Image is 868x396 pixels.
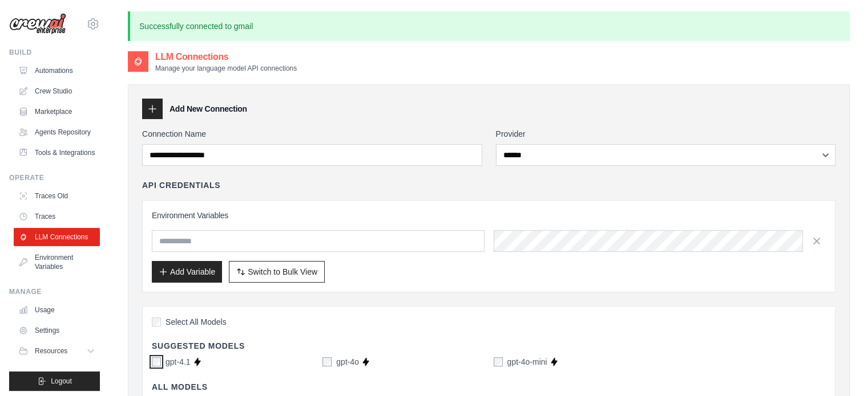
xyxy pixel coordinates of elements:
input: Select All Models [152,317,161,326]
button: Resources [14,342,100,360]
a: Traces [14,207,100,226]
p: Successfully connected to gmail [128,11,850,41]
span: Select All Models [165,316,227,328]
div: Build [9,48,100,57]
h2: LLM Connections [155,50,297,64]
div: Operate [9,173,100,182]
a: Traces Old [14,187,100,205]
h4: Suggested Models [152,340,826,352]
p: Manage your language model API connections [155,64,297,73]
input: gpt-4.1 [152,357,161,366]
button: Switch to Bulk View [229,261,325,283]
a: Automations [14,62,100,80]
a: Marketplace [14,103,100,121]
a: Crew Studio [14,82,100,100]
a: Tools & Integrations [14,144,100,162]
div: Manage [9,287,100,296]
a: Usage [14,301,100,319]
label: gpt-4o-mini [507,356,547,368]
h4: All Models [152,381,826,393]
label: gpt-4.1 [165,356,191,368]
h4: API Credentials [142,179,220,191]
span: Switch to Bulk View [248,266,317,277]
button: Logout [9,371,100,391]
span: Logout [51,377,72,386]
span: Resources [35,346,67,356]
h3: Add New Connection [169,103,247,115]
img: Logo [9,13,66,35]
label: Provider [496,128,836,140]
button: Add Variable [152,261,222,283]
a: Environment Variables [14,248,100,276]
h3: Environment Variables [152,210,826,221]
label: gpt-4o [336,356,359,368]
input: gpt-4o [322,357,332,366]
label: Connection Name [142,128,482,140]
a: LLM Connections [14,228,100,246]
a: Agents Repository [14,123,100,141]
a: Settings [14,321,100,340]
input: gpt-4o-mini [494,357,503,366]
